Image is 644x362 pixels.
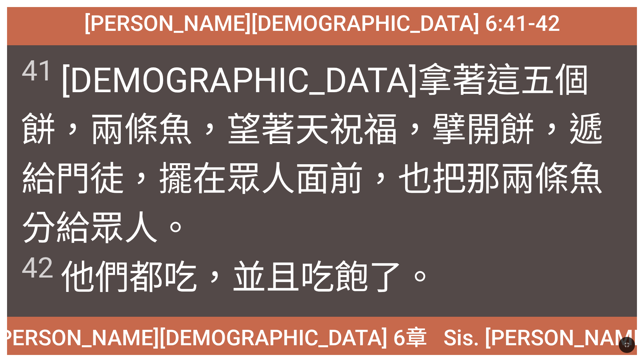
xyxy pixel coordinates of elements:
wg2127: ，擘開 [21,110,603,298]
wg1417: 魚 [21,110,603,298]
wg5315: ，並且 [198,257,437,298]
wg1519: 天 [21,110,603,298]
wg2532: 吃飽了 [300,257,437,298]
wg3956: 吃 [163,257,437,298]
span: [DEMOGRAPHIC_DATA]拿著 [21,53,623,299]
wg3956: 。 他們都 [21,208,437,298]
wg2622: 餅 [21,110,603,298]
wg1325: 門徒 [21,159,603,298]
wg5526: 。 [403,257,437,298]
wg1417: 魚 [21,159,603,298]
sup: 42 [21,251,54,285]
wg3908: ，也 [21,159,603,298]
wg2983: 這五個 [21,60,603,298]
wg2532: 把那兩條 [21,159,603,298]
sup: 41 [21,54,54,87]
wg3307: 眾人 [21,208,437,298]
wg3772: 祝福 [21,110,603,298]
span: [PERSON_NAME][DEMOGRAPHIC_DATA] 6:41-42 [84,11,560,36]
wg740: ，兩條 [21,110,603,298]
wg3101: ，擺在眾人面前 [21,159,603,298]
wg2486: ，望著 [21,110,603,298]
wg2486: 分給 [21,208,437,298]
wg740: ，遞給 [21,110,603,298]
